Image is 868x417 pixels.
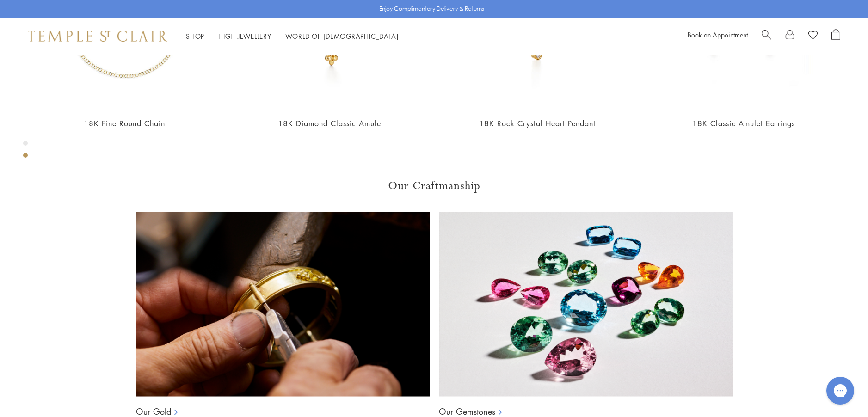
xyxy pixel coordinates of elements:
a: World of [DEMOGRAPHIC_DATA]World of [DEMOGRAPHIC_DATA] [285,31,399,41]
a: Our Gemstones [439,406,495,417]
a: 18K Rock Crystal Heart Pendant [479,118,596,129]
a: 18K Diamond Classic Amulet [278,118,383,129]
a: Our Gold [136,406,171,417]
div: Product gallery navigation [23,139,28,165]
a: View Wishlist [808,29,818,43]
a: 18K Fine Round Chain [84,118,165,129]
p: Enjoy Complimentary Delivery & Returns [379,4,484,13]
img: Ball Chains [439,212,733,397]
iframe: Gorgias live chat messenger [822,374,859,408]
a: Open Shopping Bag [831,29,840,43]
img: Ball Chains [136,212,430,397]
a: ShopShop [186,31,204,41]
nav: Main navigation [186,31,399,42]
a: High JewelleryHigh Jewellery [218,31,271,41]
a: Book an Appointment [688,30,748,39]
img: Temple St. Clair [28,31,167,42]
h3: Our Craftmanship [136,178,733,193]
a: Search [762,29,771,43]
a: 18K Classic Amulet Earrings [692,118,795,129]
